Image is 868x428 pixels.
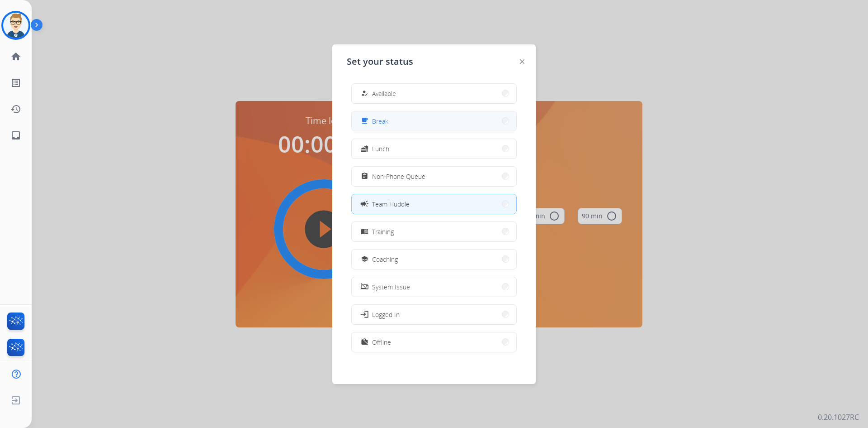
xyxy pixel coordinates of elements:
[372,255,398,264] span: Coaching
[372,89,396,98] span: Available
[10,130,21,141] mat-icon: inbox
[10,104,21,115] mat-icon: history
[10,77,21,88] mat-icon: list_alt
[361,228,368,236] mat-icon: menu_book
[347,55,413,68] span: Set your status
[352,139,516,159] button: Lunch
[361,90,368,97] mat-icon: how_to_reg
[352,305,516,324] button: Logged In
[352,84,516,103] button: Available
[352,332,516,352] button: Offline
[372,227,394,236] span: Training
[372,116,388,126] span: Break
[352,277,516,297] button: System Issue
[352,222,516,241] button: Training
[818,412,859,423] p: 0.20.1027RC
[361,145,368,153] mat-icon: fastfood
[361,338,368,346] mat-icon: work_off
[352,111,516,131] button: Break
[361,117,368,125] mat-icon: free_breakfast
[372,172,425,181] span: Non-Phone Queue
[361,173,368,180] mat-icon: assignment
[372,199,410,209] span: Team Huddle
[360,310,369,319] mat-icon: login
[372,144,389,154] span: Lunch
[3,13,28,38] img: avatar
[352,194,516,214] button: Team Huddle
[520,59,524,64] img: close-button
[352,250,516,269] button: Coaching
[10,51,21,62] mat-icon: home
[361,255,368,263] mat-icon: school
[361,283,368,291] mat-icon: phonelink_off
[372,337,391,347] span: Offline
[360,199,369,208] mat-icon: campaign
[352,167,516,186] button: Non-Phone Queue
[372,310,400,319] span: Logged In
[372,282,410,292] span: System Issue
